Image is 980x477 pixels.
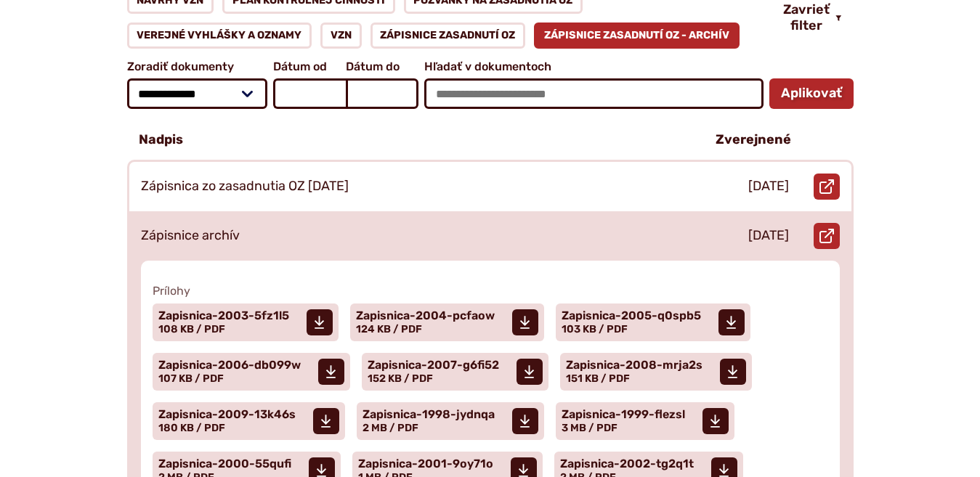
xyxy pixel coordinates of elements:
[368,372,433,385] span: 152 KB / PDF
[716,132,791,148] p: Zverejnené
[556,303,750,341] a: Zapisnica-2005-q0spb5 103 KB / PDF
[562,409,685,420] span: Zapisnica-1999-flezsl
[424,78,763,109] input: Hľadať v dokumentoch
[127,60,268,73] span: Zoradiť dokumenty
[158,409,296,420] span: Zapisnica-2009-13k46s
[141,228,240,244] p: Zápisnice archív
[141,179,349,195] p: Zápisnica zo zasadnutia OZ [DATE]
[560,353,752,391] a: Zapisnica-2008-mrja2s 151 KB / PDF
[748,228,789,244] p: [DATE]
[356,323,422,335] span: 124 KB / PDF
[556,402,734,440] a: Zapisnica-1999-flezsl 3 MB / PDF
[320,23,362,49] a: VZN
[158,359,301,371] span: Zapisnica-2006-db099w
[783,2,830,33] span: Zavrieť filter
[346,60,418,73] span: Dátum do
[562,310,701,322] span: Zapisnica-2005-q0spb5
[358,458,493,470] span: Zapisnica-2001-9oy71o
[346,78,418,109] input: Dátum do
[158,458,291,470] span: Zapisnica-2000-55qufi
[560,458,694,470] span: Zapisnica-2002-tg2q1t
[357,402,544,440] a: Zapisnica-1998-jydnqa 2 MB / PDF
[748,179,789,195] p: [DATE]
[424,60,763,73] span: Hľadať v dokumentoch
[273,60,346,73] span: Dátum od
[153,353,350,391] a: Zapisnica-2006-db099w 107 KB / PDF
[356,310,495,322] span: Zapisnica-2004-pcfaow
[127,78,268,109] select: Zoradiť dokumenty
[153,303,339,341] a: Zapisnica-2003-5fz1l5 108 KB / PDF
[534,23,740,49] a: Zápisnice zasadnutí OZ - ARCHÍV
[350,303,544,341] a: Zapisnica-2004-pcfaow 124 KB / PDF
[368,359,499,371] span: Zapisnica-2007-g6fi52
[562,422,617,434] span: 3 MB / PDF
[158,372,224,385] span: 107 KB / PDF
[566,372,630,385] span: 151 KB / PDF
[139,132,183,148] p: Nadpis
[158,323,225,335] span: 108 KB / PDF
[772,2,854,33] button: Zavrieť filter
[158,310,289,322] span: Zapisnica-2003-5fz1l5
[562,323,628,335] span: 103 KB / PDF
[158,422,225,434] span: 180 KB / PDF
[566,359,702,371] span: Zapisnica-2008-mrja2s
[769,78,854,109] button: Aplikovať
[153,284,828,298] span: Prílohy
[127,23,312,49] a: Verejné vyhlášky a oznamy
[362,353,548,391] a: Zapisnica-2007-g6fi52 152 KB / PDF
[370,23,526,49] a: Zápisnice zasadnutí OZ
[363,422,418,434] span: 2 MB / PDF
[153,402,345,440] a: Zapisnica-2009-13k46s 180 KB / PDF
[363,409,495,420] span: Zapisnica-1998-jydnqa
[273,78,346,109] input: Dátum od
